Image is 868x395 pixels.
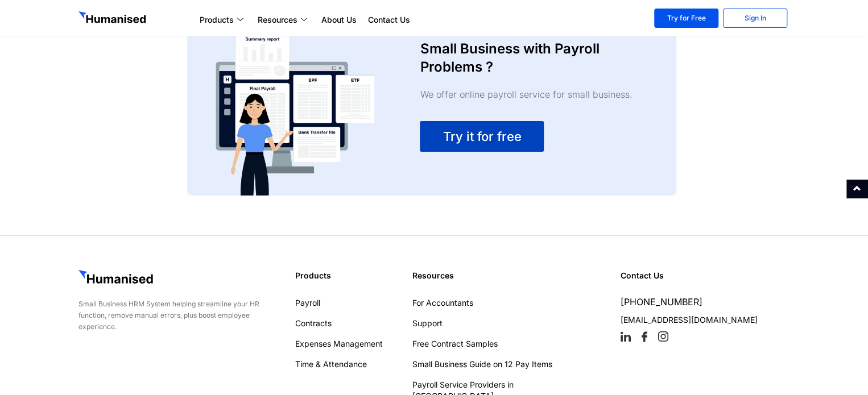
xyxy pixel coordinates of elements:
img: GetHumanised Logo [78,270,155,286]
h3: Small Business with Payroll Problems ? [420,40,642,76]
h4: Products [295,270,401,281]
a: Try it for free [420,121,544,152]
a: [EMAIL_ADDRESS][DOMAIN_NAME] [620,315,757,325]
a: Sign In [723,9,787,28]
h4: Resources [412,270,609,281]
div: We offer online payroll service for small business. [420,88,642,101]
a: Time & Attendance [295,359,401,370]
a: For Accountants [412,297,589,309]
div: Small Business HRM System helping streamline your HR function, remove manual errors, plus boost e... [78,298,284,332]
a: Contact Us [362,13,416,27]
a: Payroll [295,297,401,309]
a: Small Business Guide on 12 Pay Items [412,359,589,370]
a: Support [412,318,589,329]
a: Free Contract Samples [412,338,589,350]
span: Try it for free [443,130,521,143]
a: About Us [316,13,362,27]
a: Resources [252,13,316,27]
a: Try for Free [654,9,718,28]
a: Expenses Management [295,338,401,350]
a: Products [194,13,252,27]
img: GetHumanised Logo [78,11,148,26]
a: [PHONE_NUMBER] [620,296,702,307]
a: Contracts [295,318,401,329]
h4: Contact Us [620,270,790,281]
